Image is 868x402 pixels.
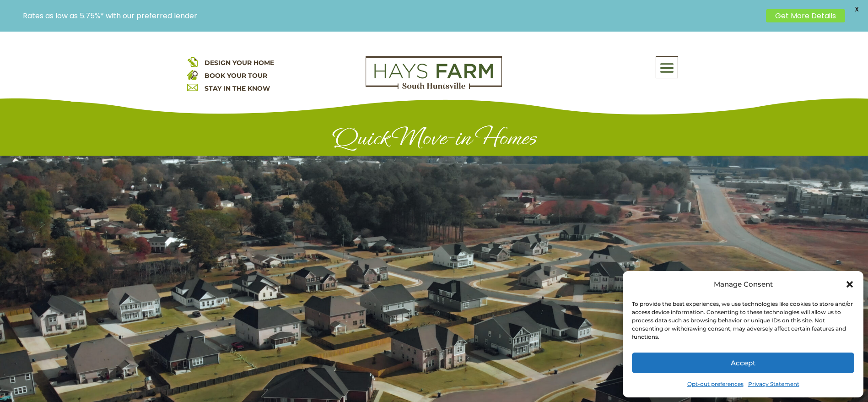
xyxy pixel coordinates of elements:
h1: Quick Move-in Homes [187,124,681,156]
a: Get More Details [766,9,845,22]
a: Privacy Statement [748,378,799,391]
button: Accept [632,353,854,373]
p: Rates as low as 5.75%* with our preferred lender [23,11,761,20]
img: book your home tour [187,69,198,80]
div: To provide the best experiences, we use technologies like cookies to store and/or access device i... [632,300,853,341]
div: Close dialog [845,280,854,289]
img: design your home [187,56,198,67]
a: Opt-out preferences [687,378,744,391]
img: Logo [366,56,502,89]
a: DESIGN YOUR HOME [205,59,274,67]
a: STAY IN THE KNOW [205,84,270,92]
div: Manage Consent [714,278,773,291]
a: BOOK YOUR TOUR [205,71,267,80]
span: X [850,2,863,16]
a: hays farm homes huntsville development [366,83,502,91]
